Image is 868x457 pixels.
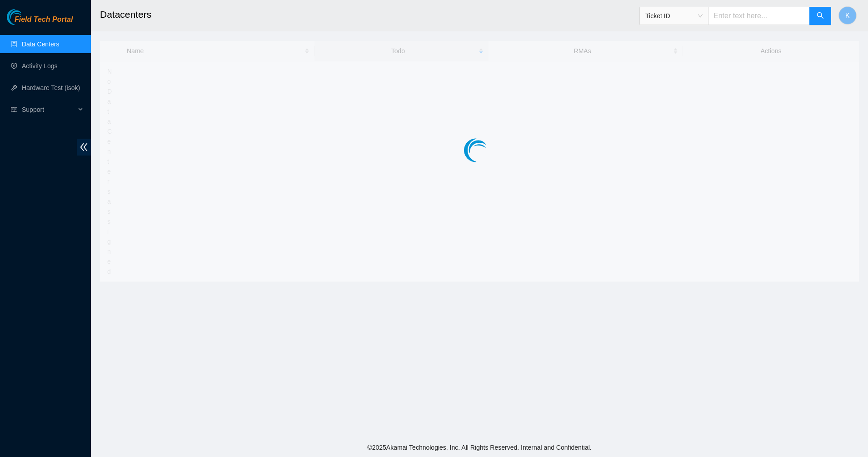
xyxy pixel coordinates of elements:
footer: © 2025 Akamai Technologies, Inc. All Rights Reserved. Internal and Confidential. [91,438,868,457]
span: search [817,12,824,20]
span: Support [22,100,75,119]
span: read [11,106,17,113]
a: Activity Logs [22,62,58,70]
a: Akamai TechnologiesField Tech Portal [7,16,73,28]
span: double-left [77,139,91,156]
span: Ticket ID [645,9,703,23]
span: Field Tech Portal [15,15,73,24]
a: Data Centers [22,40,59,48]
img: Akamai Technologies [7,9,46,25]
button: search [809,7,831,25]
button: K [838,6,857,25]
span: K [845,10,850,21]
input: Enter text here... [708,7,810,25]
a: Hardware Test (isok) [22,84,80,91]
